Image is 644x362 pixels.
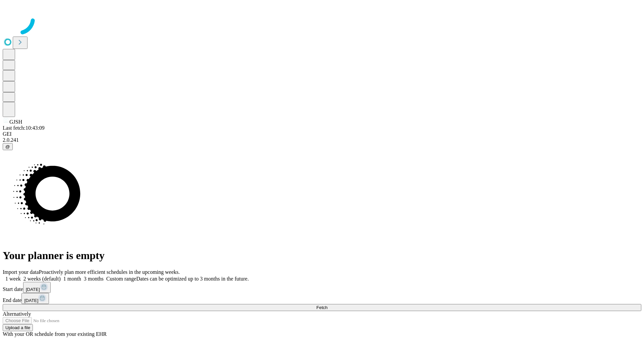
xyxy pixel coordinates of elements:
[23,282,51,293] button: [DATE]
[24,298,38,303] span: [DATE]
[39,269,180,275] span: Proactively plan more efficient schedules in the upcoming weeks.
[136,276,249,282] span: Dates can be optimized up to 3 months in the future.
[3,249,641,262] h1: Your planner is empty
[3,324,33,331] button: Upload a file
[3,331,107,337] span: With your OR schedule from your existing EHR
[106,276,136,282] span: Custom range
[3,293,641,304] div: End date
[3,311,31,317] span: Alternatively
[3,269,39,275] span: Import your data
[3,125,45,131] span: Last fetch: 10:43:09
[23,276,61,282] span: 2 weeks (default)
[9,119,22,125] span: GJSH
[26,287,40,292] span: [DATE]
[5,144,10,149] span: @
[3,131,641,137] div: GEI
[3,304,641,311] button: Fetch
[3,137,641,143] div: 2.0.241
[3,143,13,150] button: @
[3,282,641,293] div: Start date
[5,276,21,282] span: 1 week
[21,293,49,304] button: [DATE]
[84,276,104,282] span: 3 months
[63,276,81,282] span: 1 month
[316,305,327,310] span: Fetch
